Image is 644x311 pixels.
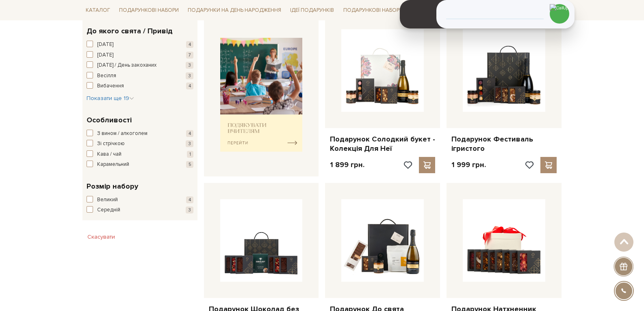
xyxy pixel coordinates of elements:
[97,72,116,80] span: Весілля
[186,83,193,89] span: 4
[87,95,134,102] span: Показати ще 19
[87,51,193,59] button: [DATE] 7
[97,51,113,59] span: [DATE]
[97,206,120,214] span: Середній
[451,160,486,170] p: 1 999 грн.
[187,151,193,158] span: 1
[97,82,124,90] span: Вибачення
[87,150,193,159] button: Кава / чай 1
[186,72,193,79] span: 3
[87,161,193,169] button: Карамельний 5
[87,196,193,204] button: Великий 4
[97,61,156,70] span: [DATE] / День закоханих
[186,207,193,213] span: 3
[87,206,193,214] button: Середній 3
[97,130,147,138] span: З вином / алкоголем
[82,4,113,17] a: Каталог
[116,4,182,17] a: Подарункові набори
[186,62,193,69] span: 3
[184,4,284,17] a: Подарунки на День народження
[186,130,193,137] span: 4
[451,135,557,154] a: Подарунок Фестиваль ігристого
[87,140,193,148] button: Зі стрічкою 3
[97,196,118,204] span: Великий
[97,140,125,148] span: Зі стрічкою
[97,161,129,169] span: Карамельний
[82,231,120,244] button: Скасувати
[97,41,113,49] span: [DATE]
[87,115,132,126] span: Особливості
[87,82,193,90] button: Вибачення 4
[87,61,193,70] button: [DATE] / День закоханих 3
[186,161,193,168] span: 5
[186,196,193,203] span: 4
[87,41,193,49] button: [DATE] 4
[340,3,444,17] a: Подарункові набори вихователю
[220,38,303,152] img: banner
[330,160,364,170] p: 1 899 грн.
[87,130,193,138] button: З вином / алкоголем 4
[330,135,435,154] a: Подарунок Солодкий букет - Колекція Для Неї
[287,4,337,17] a: Ідеї подарунків
[87,72,193,80] button: Весілля 3
[87,181,138,192] span: Розмір набору
[87,26,173,37] span: До якого свята / Привід
[186,52,193,59] span: 7
[186,140,193,147] span: 3
[97,150,121,159] span: Кава / чай
[87,94,134,102] button: Показати ще 19
[186,41,193,48] span: 4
